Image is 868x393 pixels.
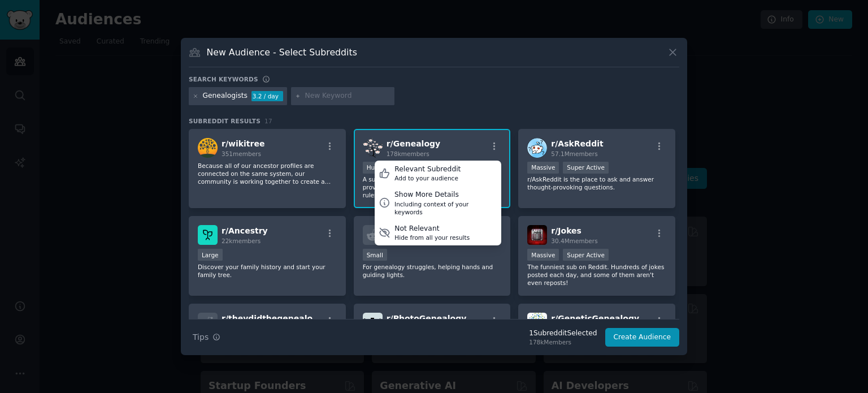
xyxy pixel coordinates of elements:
[551,237,597,244] span: 30.4M members
[251,91,283,101] div: 3.2 / day
[527,313,547,332] img: GeneticGenealogyNews
[394,224,470,234] div: Not Relevant
[394,174,461,182] div: Add to your audience
[527,138,547,158] img: AskReddit
[198,225,218,245] img: Ancestry
[363,175,502,199] p: A subreddit about all things genealogy... provided it's not about living people. Read the rules a...
[222,226,268,235] span: r/ Ancestry
[198,162,337,185] p: Because all of our ancestor profiles are connected on the same system, our community is working t...
[198,263,337,279] p: Discover your family history and start your family tree.
[387,150,429,157] span: 178k members
[198,138,218,158] img: wikitree
[363,313,383,332] img: PhotoGenealogy
[551,150,597,157] span: 57.1M members
[394,190,497,200] div: Show More Details
[222,237,261,244] span: 22k members
[394,165,461,175] div: Relevant Subreddit
[563,249,609,261] div: Super Active
[527,175,666,191] p: r/AskReddit is the place to ask and answer thought-provoking questions.
[222,150,261,157] span: 351 members
[551,139,603,148] span: r/ AskReddit
[394,234,470,241] div: Hide from all your results
[305,91,390,101] input: New Keyword
[222,314,323,323] span: r/ theydidthegenealogy
[394,200,497,216] div: Including context of your keywords
[551,226,581,235] span: r/ Jokes
[264,118,272,124] span: 17
[189,75,258,83] h3: Search keywords
[605,328,680,347] button: Create Audience
[189,117,261,125] span: Subreddit Results
[563,162,609,174] div: Super Active
[363,138,383,158] img: Genealogy
[222,139,264,148] span: r/ wikitree
[189,327,224,347] button: Tips
[529,329,597,339] div: 1 Subreddit Selected
[529,338,597,346] div: 178k Members
[198,249,223,261] div: Large
[363,162,387,174] div: Huge
[551,314,663,323] span: r/ GeneticGenealogyNews
[527,263,666,287] p: The funniest sub on Reddit. Hundreds of jokes posted each day, and some of them aren't even reposts!
[203,91,248,101] div: Genealogists
[527,249,559,261] div: Massive
[207,46,357,58] h3: New Audience - Select Subreddits
[387,139,441,148] span: r/ Genealogy
[363,263,502,279] p: For genealogy struggles, helping hands and guiding lights.
[387,314,467,323] span: r/ PhotoGenealogy
[527,162,559,174] div: Massive
[527,225,547,245] img: Jokes
[363,249,387,261] div: Small
[193,331,209,343] span: Tips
